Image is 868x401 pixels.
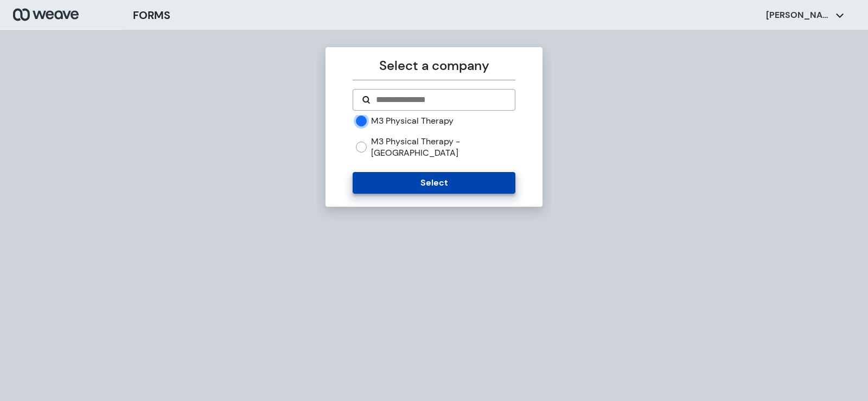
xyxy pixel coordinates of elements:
[133,7,170,23] h3: FORMS
[766,9,831,21] p: [PERSON_NAME]
[375,93,506,106] input: Search
[353,56,515,75] p: Select a company
[371,136,515,159] label: M3 Physical Therapy - [GEOGRAPHIC_DATA]
[353,172,515,194] button: Select
[371,115,454,127] label: M3 Physical Therapy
